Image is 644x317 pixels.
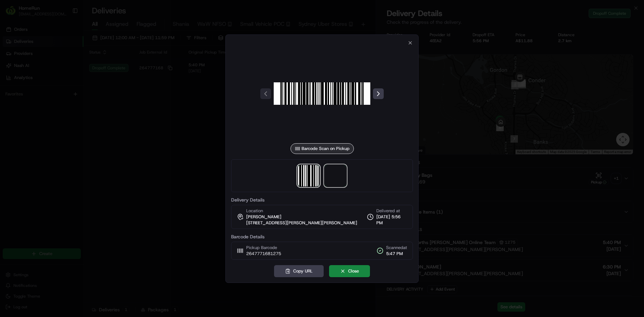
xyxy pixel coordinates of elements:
img: barcode_scan_on_pickup image [274,46,370,142]
button: Close [329,265,370,277]
span: Pickup Barcode [246,245,281,251]
span: [PERSON_NAME] [246,214,281,220]
img: barcode_scan_on_pickup image [298,165,319,186]
label: Barcode Details [231,234,413,239]
span: 5:47 PM [386,251,407,257]
span: Location [246,208,263,214]
button: Copy URL [274,265,324,277]
span: Delivered at [376,208,407,214]
span: [STREET_ADDRESS][PERSON_NAME][PERSON_NAME] [246,220,357,226]
div: Barcode Scan on Pickup [290,143,354,154]
span: 2647771681275 [246,251,281,257]
label: Delivery Details [231,197,413,202]
span: [DATE] 5:56 PM [376,214,407,226]
span: Scanned at [386,245,407,251]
